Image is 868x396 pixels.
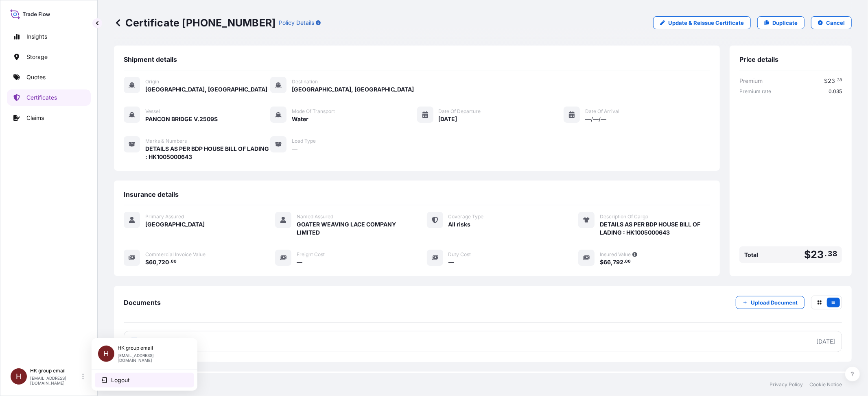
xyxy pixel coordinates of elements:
span: Water [292,115,308,123]
p: Duplicate [772,19,798,27]
a: Cookie Notice [809,381,842,388]
a: Storage [7,49,91,65]
span: Premium rate [739,88,771,95]
span: Insured Value [600,251,631,258]
span: H [16,372,22,381]
span: $ [804,250,811,260]
span: [GEOGRAPHIC_DATA] [145,220,205,228]
span: 60 [149,259,156,265]
p: Quotes [26,73,46,81]
span: 00 [171,260,177,263]
p: Policy Details [279,19,314,27]
p: Insights [26,33,47,41]
span: 23 [828,78,835,84]
span: $ [145,259,149,265]
span: $ [600,259,603,265]
div: [DATE] [816,337,835,346]
span: Total [744,251,758,259]
p: Update & Reissue Certificate [668,19,744,27]
span: Freight Cost [297,251,325,258]
a: Claims [7,110,91,126]
p: Certificate [PHONE_NUMBER] [114,16,275,29]
span: DETAILS AS PER BDP HOUSE BILL OF LADING : HK1005000643 [600,220,710,237]
span: Coverage Type [448,213,484,220]
span: 38 [837,79,842,82]
span: . [624,260,625,263]
span: Mode of Transport [292,108,335,115]
span: Duty Cost [448,251,471,258]
p: [EMAIL_ADDRESS][DOMAIN_NAME] [30,376,81,385]
a: PDFCertificate[DATE] [124,331,842,352]
button: Upload Document [736,296,805,309]
span: —/—/— [585,115,606,123]
span: Logout [111,376,130,384]
span: Description Of Cargo [600,213,648,220]
span: 00 [625,260,631,263]
span: Date of Departure [439,108,481,115]
span: [GEOGRAPHIC_DATA], [GEOGRAPHIC_DATA] [292,85,414,94]
span: Destination [292,78,318,85]
span: Origin [145,78,159,85]
p: Claims [26,114,44,122]
span: , [611,259,613,265]
button: Cancel [811,16,852,29]
span: . [825,251,827,256]
a: Duplicate [757,16,805,29]
span: Marks & Numbers [145,138,187,144]
span: — [297,258,302,266]
button: Logout [95,373,194,387]
span: H [103,350,109,358]
a: Insights [7,28,91,45]
span: 792 [613,259,623,265]
p: Upload Document [751,298,798,307]
span: Vessel [145,108,160,115]
span: 38 [828,251,837,256]
span: . [835,79,837,82]
span: — [292,145,297,153]
a: Update & Reissue Certificate [653,16,751,29]
span: Certificate [145,337,175,346]
span: Commercial Invoice Value [145,251,206,258]
span: , [156,259,158,265]
a: Privacy Policy [770,381,803,388]
span: Shipment details [124,55,177,63]
span: [GEOGRAPHIC_DATA], [GEOGRAPHIC_DATA] [145,85,267,94]
span: DETAILS AS PER BDP HOUSE BILL OF LADING : HK1005000643 [145,145,270,161]
p: Certificates [26,94,57,102]
span: [DATE] [439,115,457,123]
span: 66 [603,259,611,265]
span: — [448,258,454,266]
p: HK group email [118,345,184,351]
span: Premium [739,77,763,85]
span: Load Type [292,138,316,144]
p: HK group email [30,368,81,374]
span: . [169,260,171,263]
a: Quotes [7,69,91,85]
p: Storage [26,53,48,61]
span: 720 [158,259,169,265]
span: GOATER WEAVING LACE COMPANY LIMITED [297,220,407,237]
span: PANCON BRIDGE V.2509S [145,115,218,123]
span: 23 [811,250,824,260]
a: Certificates [7,89,91,106]
span: Named Assured [297,213,333,220]
span: All risks [448,220,471,228]
span: Primary Assured [145,213,184,220]
p: Cancel [826,19,845,27]
span: Insurance details [124,190,179,198]
span: Price details [739,55,778,63]
span: 0.035 [829,88,842,95]
p: [EMAIL_ADDRESS][DOMAIN_NAME] [118,353,184,363]
span: Date of Arrival [585,108,619,115]
span: $ [824,78,828,84]
span: Documents [124,298,161,307]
